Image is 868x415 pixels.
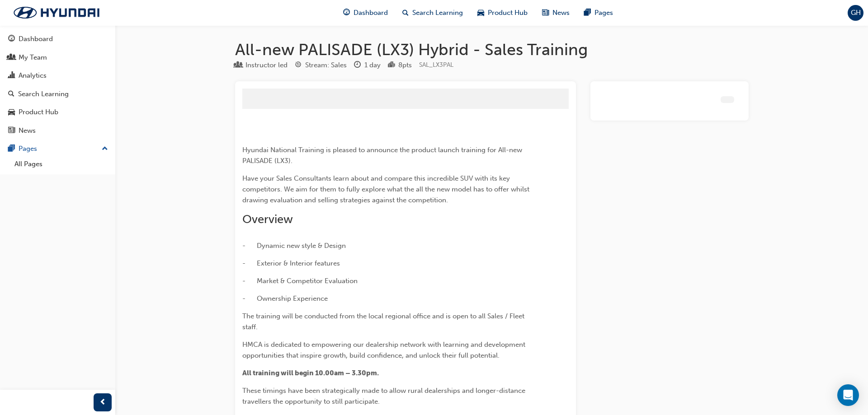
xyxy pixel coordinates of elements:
a: Search Learning [4,86,112,103]
a: news-iconNews [535,4,577,22]
a: Analytics [4,67,112,84]
span: chart-icon [8,72,15,80]
div: Stream: Sales [305,60,347,70]
span: clock-icon [354,61,361,70]
div: Dashboard [19,34,53,44]
span: pages-icon [8,145,15,153]
span: search-icon [402,7,409,19]
span: guage-icon [343,7,350,19]
span: target-icon [295,61,302,70]
span: Overview [242,212,293,226]
span: people-icon [8,54,15,62]
div: Product Hub [19,107,58,117]
a: pages-iconPages [577,4,620,22]
span: - Market & Competitor Evaluation [242,277,358,285]
div: Instructor led [245,60,288,70]
a: Dashboard [4,31,112,47]
span: - Dynamic new style & Design [242,242,346,250]
span: learningResourceType_INSTRUCTOR_LED-icon [235,61,242,70]
span: Product Hub [488,8,528,18]
span: news-icon [8,127,15,135]
span: Have your Sales Consultants learn about and compare this incredible SUV with its key competitors.... [242,174,531,204]
span: - Ownership Experience [242,294,328,303]
button: Pages [4,140,112,157]
div: Stream [295,60,347,71]
div: Pages [19,144,37,154]
div: Type [235,60,288,71]
a: search-iconSearch Learning [395,4,470,22]
span: HMCA is dedicated to empowering our dealership network with learning and development opportunitie... [242,340,527,359]
div: Search Learning [18,89,69,99]
a: News [4,122,112,139]
span: News [552,8,570,18]
span: pages-icon [584,7,591,19]
span: The training will be conducted from the local regional office and is open to all Sales / Fleet st... [242,312,526,331]
span: These timings have been strategically made to allow rural dealerships and longer-distance travell... [242,387,527,406]
div: Duration [354,60,381,71]
span: up-icon [102,143,108,155]
span: Pages [594,8,613,18]
span: prev-icon [99,397,106,408]
div: News [19,126,36,136]
button: GH [848,5,863,21]
div: My Team [19,52,47,63]
button: DashboardMy TeamAnalyticsSearch LearningProduct HubNews [4,29,112,140]
img: Trak [5,3,108,22]
span: news-icon [542,7,549,19]
span: Learning resource code [419,61,453,69]
h1: All-new PALISADE (LX3) Hybrid - Sales Training [235,40,749,60]
a: My Team [4,49,112,66]
span: Dashboard [354,8,388,18]
span: GH [851,8,861,18]
span: - Exterior & Interior features [242,259,340,267]
a: guage-iconDashboard [336,4,395,22]
div: Open Intercom Messenger [837,384,859,406]
span: guage-icon [8,35,15,43]
span: Hyundai National Training is pleased to announce the product launch training for All-new PALISADE... [242,146,524,165]
a: All Pages [11,157,112,171]
span: All training will begin 10.00am – 3.30pm. [242,369,379,377]
div: Analytics [19,70,47,81]
span: car-icon [8,108,15,117]
span: car-icon [477,7,484,19]
a: car-iconProduct Hub [470,4,535,22]
span: podium-icon [388,61,395,70]
div: 1 day [364,60,381,70]
div: Points [388,60,412,71]
span: search-icon [8,90,14,98]
span: Search Learning [412,8,463,18]
a: Product Hub [4,104,112,121]
div: 8 pts [398,60,412,70]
